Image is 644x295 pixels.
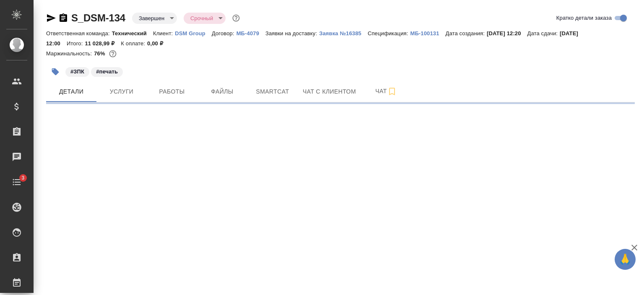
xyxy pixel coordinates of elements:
p: #печать [96,68,118,76]
p: Дата сдачи: [527,30,560,37]
p: 11 028,99 ₽ [85,40,121,47]
p: К оплате: [121,40,147,47]
span: Детали [51,86,91,97]
button: 2241.94 RUB; [107,48,118,59]
span: Чат [366,86,406,97]
div: Завершен [184,13,226,24]
button: Добавить тэг [46,63,65,81]
svg: Подписаться [387,86,397,97]
button: 🙏 [615,249,636,270]
button: Заявка №16385 [319,29,368,38]
p: Спецификация: [368,30,410,37]
p: Заявка №16385 [319,30,368,37]
p: Маржинальность: [46,50,94,57]
button: Срочный [188,15,216,22]
span: ЗПК [65,68,90,75]
p: МБ-4079 [236,30,265,37]
span: 🙏 [618,251,632,268]
span: Файлы [202,86,242,97]
span: Услуги [101,86,142,97]
span: печать [90,68,124,75]
p: Технический [112,30,153,37]
p: Договор: [212,30,236,37]
span: Кратко детали заказа [556,14,612,22]
p: Клиент: [153,30,175,37]
a: МБ-4079 [236,29,265,37]
div: Завершен [132,13,177,24]
p: МБ-100131 [410,30,445,37]
button: Доп статусы указывают на важность/срочность заказа [231,13,241,23]
span: Чат с клиентом [303,86,356,97]
a: S_DSM-134 [71,12,125,23]
button: Скопировать ссылку для ЯМессенджера [46,13,56,23]
p: 76% [94,50,107,57]
span: Работы [152,86,192,97]
p: DSM Group [175,30,212,37]
a: DSM Group [175,29,212,37]
p: Дата создания: [446,30,487,37]
a: 3 [2,172,31,193]
p: Ответственная команда: [46,30,112,37]
button: Скопировать ссылку [58,13,68,23]
p: Итого: [67,40,85,47]
p: Заявки на доставку: [265,30,319,37]
a: МБ-100131 [410,29,445,37]
button: Завершен [136,15,167,22]
p: 0,00 ₽ [147,40,169,47]
p: [DATE] 12:20 [487,30,527,37]
span: Smartcat [252,86,293,97]
p: #ЗПК [70,68,84,76]
span: 3 [16,174,29,182]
